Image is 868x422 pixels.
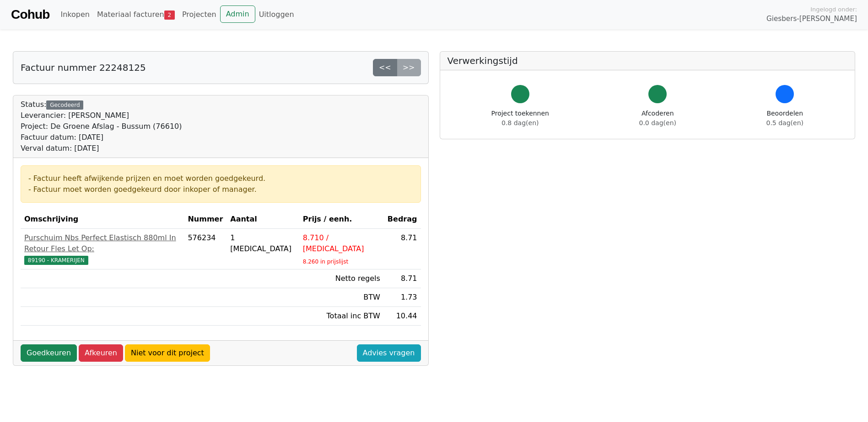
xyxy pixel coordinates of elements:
[639,119,676,127] span: 0.0 dag(en)
[255,5,298,24] a: Uitloggen
[28,173,413,184] div: - Factuur heeft afwijkende prijzen en moet worden goedgekeurd.
[21,344,77,362] a: Goedkeuren
[373,59,397,76] a: <<
[184,229,226,269] td: 576234
[24,256,88,265] span: 89190 - KRAMERIJEN
[21,99,182,154] div: Status:
[766,119,803,127] span: 0.5 dag(en)
[299,288,384,307] td: BTW
[299,307,384,326] td: Totaal inc BTW
[384,269,421,288] td: 8.71
[21,132,182,143] div: Factuur datum: [DATE]
[184,210,226,229] th: Nummer
[164,11,175,20] span: 2
[230,232,295,254] div: 1 [MEDICAL_DATA]
[21,62,146,73] h5: Factuur nummer 22248125
[384,307,421,326] td: 10.44
[384,288,421,307] td: 1.73
[46,100,83,110] div: Gecodeerd
[24,232,180,254] div: Purschuim Nbs Perfect Elastisch 880ml In Retour Fles Let Op:
[491,109,549,128] div: Project toekennen
[226,210,299,229] th: Aantal
[93,5,178,24] a: Materiaal facturen2
[21,121,182,132] div: Project: De Groene Afslag - Bussum (76610)
[21,210,184,229] th: Omschrijving
[21,143,182,154] div: Verval datum: [DATE]
[303,232,380,254] div: 8.710 / [MEDICAL_DATA]
[21,110,182,121] div: Leverancier: [PERSON_NAME]
[57,5,93,24] a: Inkopen
[501,119,539,127] span: 0.8 dag(en)
[766,14,857,24] span: Giesbers-[PERSON_NAME]
[357,344,421,362] a: Advies vragen
[810,5,857,14] span: Ingelogd onder:
[384,229,421,269] td: 8.71
[24,232,180,265] a: Purschuim Nbs Perfect Elastisch 880ml In Retour Fles Let Op:89190 - KRAMERIJEN
[384,210,421,229] th: Bedrag
[125,344,210,362] a: Niet voor dit project
[28,184,413,195] div: - Factuur moet worden goedgekeurd door inkoper of manager.
[447,55,848,66] h5: Verwerkingstijd
[639,109,676,128] div: Afcoderen
[178,5,220,24] a: Projecten
[220,5,255,23] a: Admin
[79,344,123,362] a: Afkeuren
[11,4,49,26] a: Cohub
[299,210,384,229] th: Prijs / eenh.
[303,258,348,265] sub: 8.260 in prijslijst
[299,269,384,288] td: Netto regels
[766,109,803,128] div: Beoordelen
